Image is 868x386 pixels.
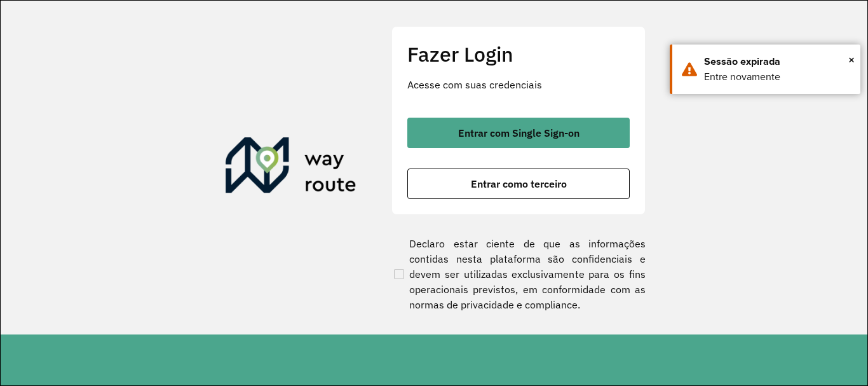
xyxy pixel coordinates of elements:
button: button [407,169,630,199]
span: × [848,50,855,69]
button: button [407,118,630,148]
img: Roteirizador AmbevTech [226,137,356,198]
div: Entre novamente [704,69,851,85]
span: Entrar com Single Sign-on [458,128,580,138]
div: Sessão expirada [704,54,851,69]
span: Entrar como terceiro [471,179,567,189]
p: Acesse com suas credenciais [407,77,630,92]
h2: Fazer Login [407,42,630,66]
label: Declaro estar ciente de que as informações contidas nesta plataforma são confidenciais e devem se... [391,236,646,312]
button: Close [848,50,855,69]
